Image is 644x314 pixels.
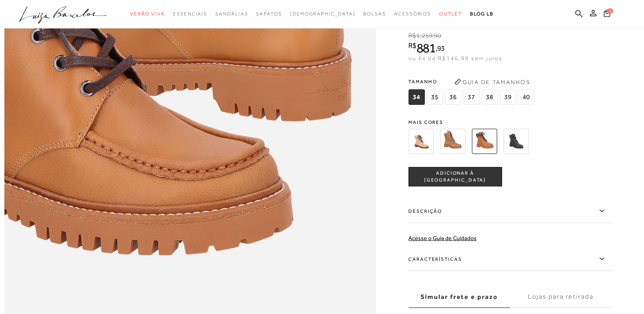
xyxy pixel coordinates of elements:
span: Verão Viva [130,11,165,17]
img: BOTA DE CANO MÉDIO COM CADARÇO EM COURO AMARULA E SOLA TRATORADA [440,129,465,154]
i: R$ [408,42,416,49]
span: Tamanho [408,76,536,88]
img: BOTA DE CANO MÉDIO COM CADARÇO EM CAMURÇA BEGE E SOLA TRATORADA [408,129,434,154]
a: categoryNavScreenReaderText [394,6,431,22]
span: Outlet [439,11,462,17]
a: categoryNavScreenReaderText [130,6,165,22]
span: 881 [416,41,436,55]
span: Sapatos [256,11,282,17]
img: BOTA DE CANO MÉDIO COM CADARÇO EM COURO PRETO E SOLA TRATORADA [503,129,529,154]
label: Simular frete e prazo [408,286,510,308]
a: categoryNavScreenReaderText [363,6,386,22]
i: , [433,32,442,39]
span: 1 [607,8,613,14]
a: categoryNavScreenReaderText [173,6,207,22]
a: categoryNavScreenReaderText [215,6,248,22]
button: ADICIONAR À [GEOGRAPHIC_DATA] [408,167,502,186]
span: 34 [408,89,425,105]
span: Essenciais [173,11,207,17]
label: Lojas para retirada [510,286,611,308]
button: Guia de Tamanhos [451,76,533,89]
span: 40 [518,89,534,105]
span: 38 [481,89,498,105]
span: Mais cores [408,120,611,125]
a: categoryNavScreenReaderText [256,6,282,22]
a: noSubCategoriesText [290,6,356,22]
button: 1 [601,9,613,20]
label: Descrição [408,199,611,223]
a: categoryNavScreenReaderText [439,6,462,22]
a: Acesse o Guia de Cuidados [408,235,477,241]
span: 36 [445,89,461,105]
span: Bolsas [363,11,386,17]
i: , [436,45,445,52]
span: 39 [500,89,516,105]
span: ou 6x de R$146,99 sem juros [408,55,502,61]
span: 35 [427,89,443,105]
span: 37 [463,89,479,105]
span: 93 [437,44,445,52]
span: 1.259 [416,32,433,39]
label: Características [408,247,611,271]
span: [DEMOGRAPHIC_DATA] [290,11,356,17]
a: BLOG LB [470,6,494,22]
span: Sandálias [215,11,248,17]
img: BOTA DE CANO MÉDIO COM CADARÇO EM COURO CARAMELO E CAFÉ E SOLA TRATORADA [472,129,497,154]
span: 90 [434,32,441,39]
span: BLOG LB [470,11,494,17]
span: Acessórios [394,11,431,17]
i: R$ [408,32,416,39]
span: ADICIONAR À [GEOGRAPHIC_DATA] [409,170,501,184]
